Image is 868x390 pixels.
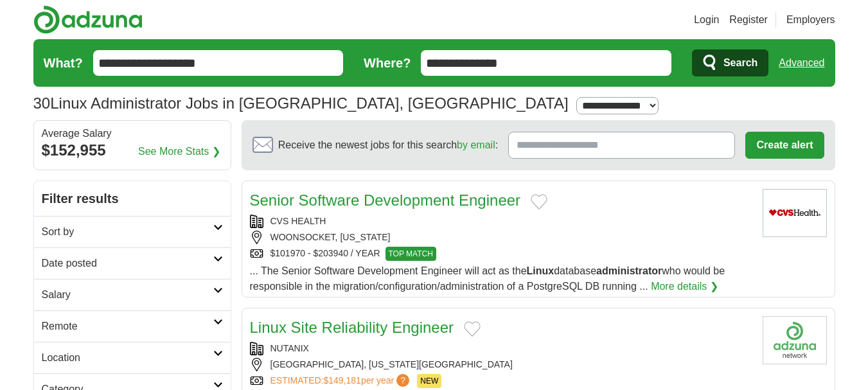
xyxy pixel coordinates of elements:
h2: Location [42,350,213,366]
img: CVS Health logo [763,189,827,237]
a: Employers [786,12,835,28]
label: Where? [364,53,411,73]
div: NUTANIX [250,342,752,355]
a: CVS HEALTH [270,216,326,226]
span: TOP MATCH [385,247,436,261]
a: Salary [34,279,231,310]
img: Company logo [763,316,827,364]
strong: administrator [596,265,662,276]
a: Date posted [34,247,231,279]
span: 30 [33,92,51,115]
a: Advanced [779,50,824,76]
a: Senior Software Development Engineer [250,191,521,209]
h1: Linux Administrator Jobs in [GEOGRAPHIC_DATA], [GEOGRAPHIC_DATA] [33,94,569,112]
a: Register [729,12,768,28]
strong: Linux [527,265,554,276]
h2: Date posted [42,256,213,271]
span: $149,181 [323,375,360,386]
label: What? [44,53,83,73]
span: NEW [417,374,441,388]
a: More details ❯ [651,279,718,294]
button: Search [692,49,768,76]
a: Location [34,342,231,373]
img: Adzuna logo [33,5,143,34]
span: ? [396,374,409,387]
div: Average Salary [42,129,223,139]
h2: Salary [42,287,213,303]
h2: Sort by [42,224,213,240]
div: [GEOGRAPHIC_DATA], [US_STATE][GEOGRAPHIC_DATA] [250,358,752,371]
span: Search [723,50,757,76]
a: by email [457,139,495,150]
span: Receive the newest jobs for this search : [278,137,498,153]
span: ... The Senior Software Development Engineer will act as the database who would be responsible in... [250,265,725,292]
div: $152,955 [42,139,223,162]
button: Add to favorite jobs [531,194,547,209]
button: Add to favorite jobs [464,321,481,337]
a: See More Stats ❯ [138,144,220,159]
h2: Filter results [34,181,231,216]
div: WOONSOCKET, [US_STATE] [250,231,752,244]
h2: Remote [42,319,213,334]
a: Sort by [34,216,231,247]
a: Linux Site Reliability Engineer [250,319,454,336]
div: $101970 - $203940 / YEAR [250,247,752,261]
button: Create alert [745,132,824,159]
a: Remote [34,310,231,342]
a: ESTIMATED:$149,181per year? [270,374,412,388]
a: Login [694,12,719,28]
